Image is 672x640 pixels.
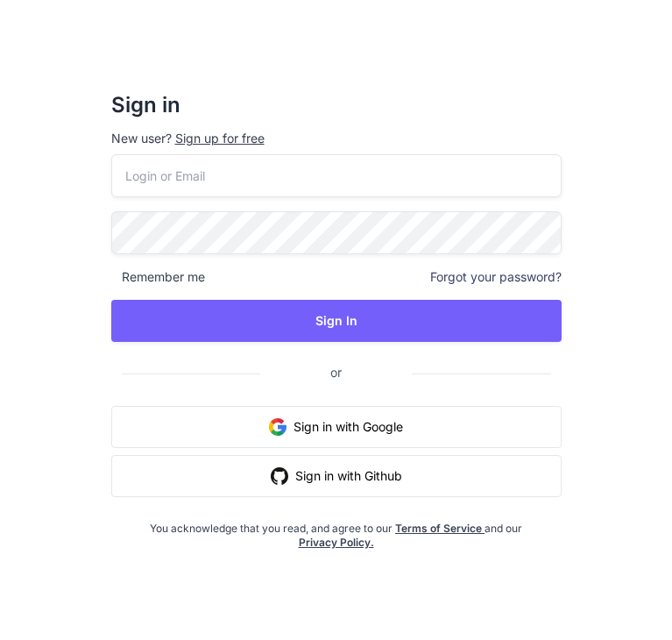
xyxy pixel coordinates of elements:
button: Sign in with Github [111,455,562,497]
input: Login or Email [111,154,562,197]
span: or [260,351,412,394]
button: Sign in with Google [111,406,562,448]
button: Sign In [111,300,562,342]
div: Sign up for free [175,130,265,147]
h2: Sign in [111,91,562,119]
img: github [271,467,288,485]
span: Forgot your password? [430,268,562,286]
img: google [269,418,286,436]
span: Remember me [111,268,205,286]
p: New user? [111,130,562,154]
a: Terms of Service [395,522,485,535]
div: You acknowledge that you read, and agree to our and our [130,511,542,550]
a: Privacy Policy. [299,536,374,549]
